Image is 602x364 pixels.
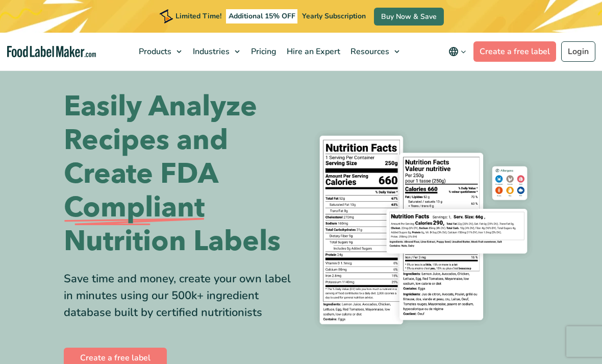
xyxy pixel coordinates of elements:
[64,271,293,321] div: Save time and money, create your own label in minutes using our 500k+ ingredient database built b...
[226,9,298,23] span: Additional 15% OFF
[473,41,556,62] a: Create a free label
[190,46,231,57] span: Industries
[281,33,344,70] a: Hire an Expert
[374,8,444,26] a: Buy Now & Save
[347,46,390,57] span: Resources
[302,11,366,21] span: Yearly Subscription
[64,90,293,258] h1: Easily Analyze Recipes and Create FDA Nutrition Labels
[133,33,187,70] a: Products
[344,33,405,70] a: Resources
[175,11,221,21] span: Limited Time!
[136,46,172,57] span: Products
[248,46,278,57] span: Pricing
[561,41,595,62] a: Login
[64,191,205,225] span: Compliant
[245,33,281,70] a: Pricing
[284,46,341,57] span: Hire an Expert
[187,33,245,70] a: Industries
